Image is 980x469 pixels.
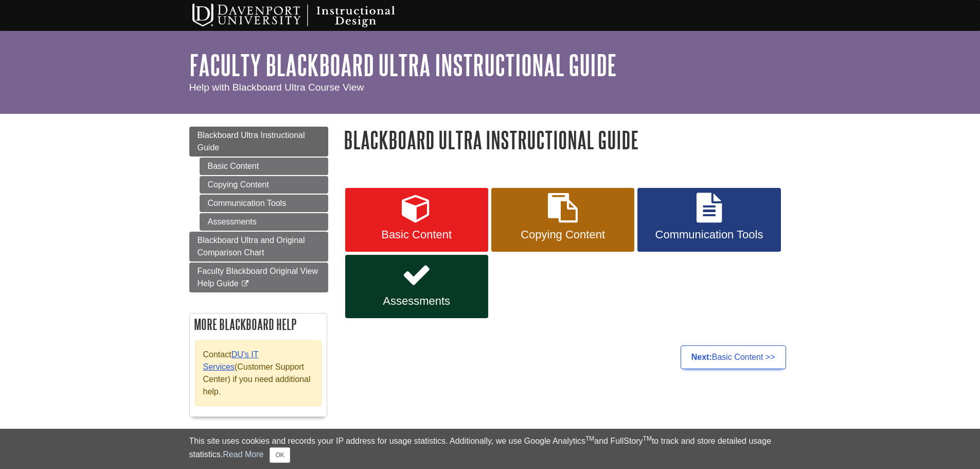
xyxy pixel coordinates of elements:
a: Assessments [200,213,328,231]
sup: TM [585,435,594,442]
a: Copying Content [200,176,328,194]
button: Close [270,447,290,463]
a: Assessments [345,255,488,319]
span: Copying Content [499,228,627,241]
a: Next:Basic Content >> [681,345,786,369]
a: Blackboard Ultra and Original Comparison Chart [189,232,328,262]
div: Contact (Customer Support Center) if you need additional help. [195,340,322,406]
span: Communication Tools [645,228,773,241]
a: Copying Content [491,188,634,252]
a: Faculty Blackboard Original View Help Guide [189,263,328,292]
span: Help with Blackboard Ultra Course View [189,82,364,93]
h2: More Blackboard Help [190,314,327,335]
a: Read More [223,450,263,459]
span: Faculty Blackboard Original View Help Guide [198,267,318,288]
div: Guide Page Menu [189,127,328,427]
a: Communication Tools [637,188,780,252]
i: This link opens in a new window [241,281,250,287]
span: Basic Content [353,228,480,241]
span: Assessments [353,294,480,308]
a: Basic Content [200,158,328,175]
a: Communication Tools [200,195,328,212]
img: Davenport University Instructional Design [184,3,431,28]
a: Faculty Blackboard Ultra Instructional Guide [189,49,617,81]
sup: TM [643,435,652,442]
span: Blackboard Ultra Instructional Guide [198,131,305,152]
div: This site uses cookies and records your IP address for usage statistics. Additionally, we use Goo... [189,435,791,463]
a: Blackboard Ultra Instructional Guide [189,127,328,157]
strong: Next: [691,353,712,361]
h1: Blackboard Ultra Instructional Guide [344,127,791,153]
a: DU's IT Services [203,350,259,371]
span: Blackboard Ultra and Original Comparison Chart [198,236,305,257]
a: Basic Content [345,188,488,252]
